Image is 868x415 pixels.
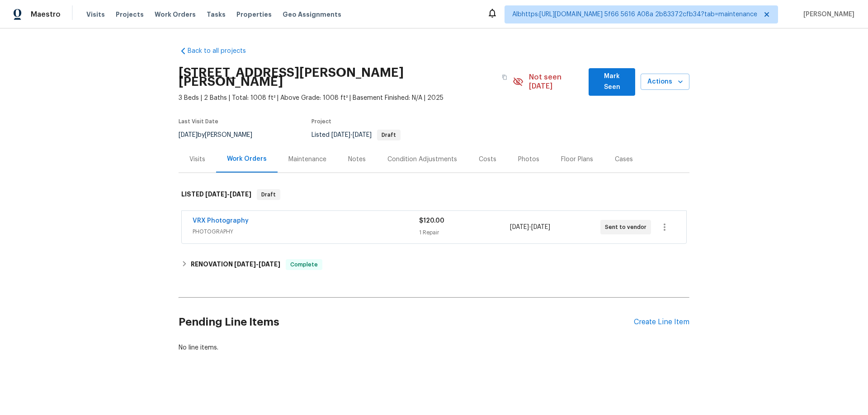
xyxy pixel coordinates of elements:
div: by [PERSON_NAME] [179,130,263,140]
span: Visits [86,10,105,19]
div: Create Line Item [634,318,689,326]
span: Sent to vendor [605,223,650,232]
a: VRX Photography [193,218,249,224]
div: RENOVATION [DATE]-[DATE]Complete [179,254,689,275]
div: Photos [518,155,539,164]
span: Work Orders [155,10,196,19]
h6: RENOVATION [191,259,280,270]
div: No line items. [179,343,689,352]
span: [PERSON_NAME] [800,10,854,19]
span: Listed [311,132,401,138]
span: Complete [287,260,321,269]
div: 1 Repair [419,228,509,237]
span: [DATE] [179,132,198,138]
span: [DATE] [531,224,550,230]
span: - [234,261,280,267]
span: Draft [378,132,400,138]
span: [DATE] [353,132,372,138]
button: Copy Address [496,69,513,85]
div: Notes [348,155,366,164]
span: Project [311,119,331,124]
span: - [331,132,372,138]
div: Floor Plans [561,155,593,164]
span: Last Visit Date [179,119,218,124]
div: Costs [479,155,496,164]
span: Mark Seen [596,71,628,93]
div: Maintenance [288,155,326,164]
div: LISTED [DATE]-[DATE]Draft [179,180,689,209]
span: - [205,191,251,197]
a: Back to all projects [179,47,265,56]
h6: LISTED [181,189,251,200]
span: Projects [116,10,144,19]
div: Cases [615,155,633,164]
span: Properties [236,10,272,19]
span: PHOTOGRAPHY [193,227,419,236]
button: Mark Seen [589,68,635,96]
h2: Pending Line Items [179,301,634,343]
span: Albhttps:[URL][DOMAIN_NAME] 5f66 5616 A08a 2b83372cfb34?tab=maintenance [512,10,757,19]
span: Actions [648,76,682,88]
h2: [STREET_ADDRESS][PERSON_NAME][PERSON_NAME] [179,68,496,86]
div: Visits [189,155,205,164]
span: [DATE] [234,261,256,267]
span: [DATE] [230,191,251,197]
span: Maestro [31,10,61,19]
span: [DATE] [259,261,280,267]
span: $120.00 [419,218,444,224]
span: Draft [258,190,279,199]
span: [DATE] [205,191,227,197]
span: Tasks [207,11,226,18]
div: Condition Adjustments [387,155,457,164]
span: 3 Beds | 2 Baths | Total: 1008 ft² | Above Grade: 1008 ft² | Basement Finished: N/A | 2025 [179,93,513,103]
span: [DATE] [510,224,529,230]
span: - [510,223,550,232]
span: Not seen [DATE] [529,73,584,91]
span: [DATE] [331,132,350,138]
span: Geo Assignments [283,10,341,19]
button: Actions [641,74,689,90]
div: Work Orders [227,154,267,163]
